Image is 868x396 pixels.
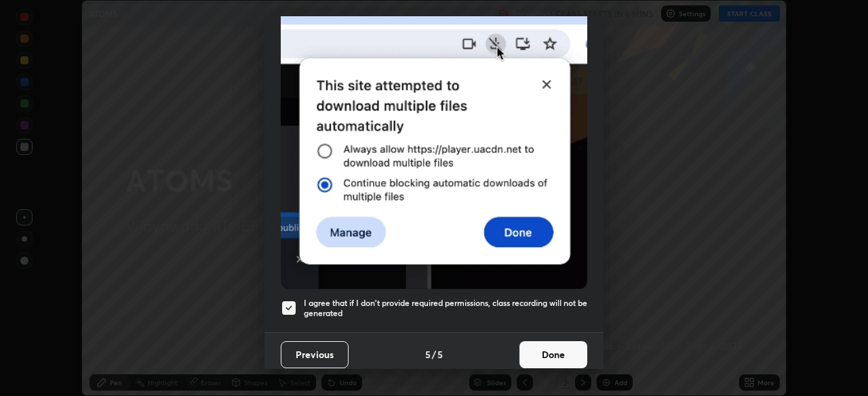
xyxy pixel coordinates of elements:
[432,347,436,361] h4: /
[304,298,587,319] h5: I agree that if I don't provide required permissions, class recording will not be generated
[519,341,587,368] button: Done
[437,347,443,361] h4: 5
[425,347,431,361] h4: 5
[281,341,349,368] button: Previous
